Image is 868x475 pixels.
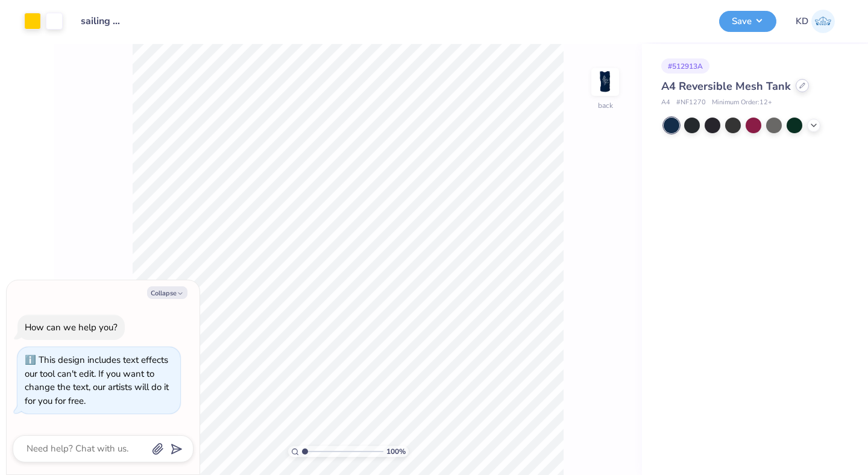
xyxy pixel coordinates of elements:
span: 100 % [386,446,406,457]
div: This design includes text effects our tool can't edit. If you want to change the text, our artist... [25,354,169,407]
span: A4 [661,98,670,108]
button: Save [719,11,776,32]
span: Minimum Order: 12 + [712,98,772,108]
input: Untitled Design [72,9,131,33]
img: Kimmy Duong [811,10,835,33]
span: # NF1270 [676,98,706,108]
img: back [593,70,617,94]
span: A4 Reversible Mesh Tank [661,79,791,93]
button: Collapse [147,286,187,299]
span: KD [796,14,808,28]
a: KD [796,10,835,33]
div: How can we help you? [25,321,118,333]
div: back [598,100,613,111]
div: # 512913A [661,58,709,74]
